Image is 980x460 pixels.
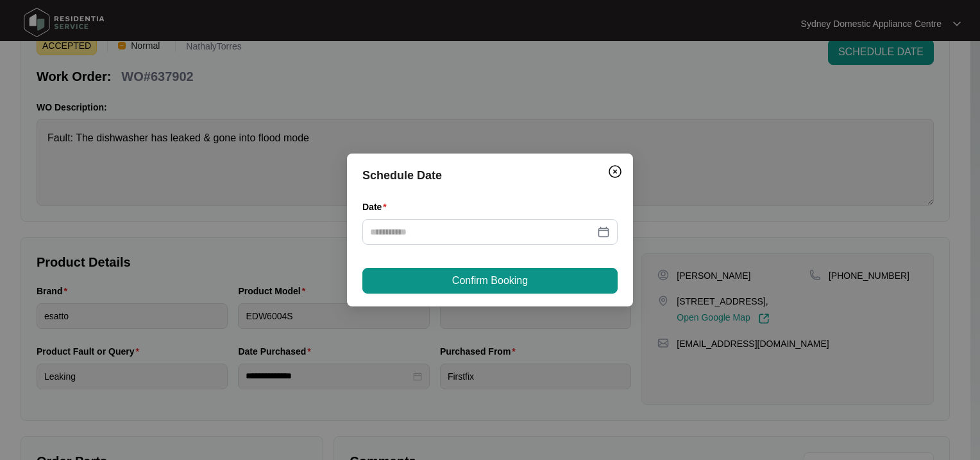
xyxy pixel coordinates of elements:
[605,161,625,182] button: Close
[370,225,595,239] input: Date
[362,200,392,213] label: Date
[607,164,623,179] img: closeCircle
[362,268,618,294] button: Confirm Booking
[452,273,528,288] span: Confirm Booking
[362,166,618,184] div: Schedule Date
